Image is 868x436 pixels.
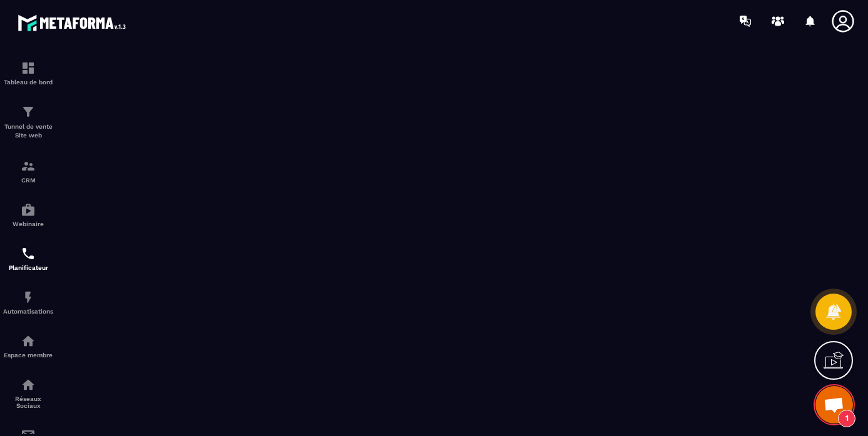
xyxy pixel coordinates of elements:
[21,246,36,261] img: scheduler
[21,104,36,119] img: formation
[21,334,36,349] img: automations
[3,280,53,324] a: automationsautomationsAutomatisations
[3,368,53,419] a: social-networksocial-networkRéseaux Sociaux
[3,193,53,237] a: automationsautomationsWebinaire
[3,324,53,368] a: automationsautomationsEspace membre
[21,290,36,305] img: automations
[838,410,855,427] span: 1
[3,237,53,280] a: schedulerschedulerPlanificateur
[21,377,36,392] img: social-network
[3,352,53,359] p: Espace membre
[815,386,853,424] div: Ouvrir le chat
[3,149,53,193] a: formationformationCRM
[3,79,53,86] p: Tableau de bord
[3,177,53,184] p: CRM
[3,51,53,95] a: formationformationTableau de bord
[3,395,53,409] p: Réseaux Sociaux
[21,202,36,217] img: automations
[21,159,36,174] img: formation
[18,11,130,34] img: logo
[3,95,53,149] a: formationformationTunnel de vente Site web
[3,122,53,140] p: Tunnel de vente Site web
[21,61,36,76] img: formation
[3,264,53,271] p: Planificateur
[3,220,53,227] p: Webinaire
[3,308,53,315] p: Automatisations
